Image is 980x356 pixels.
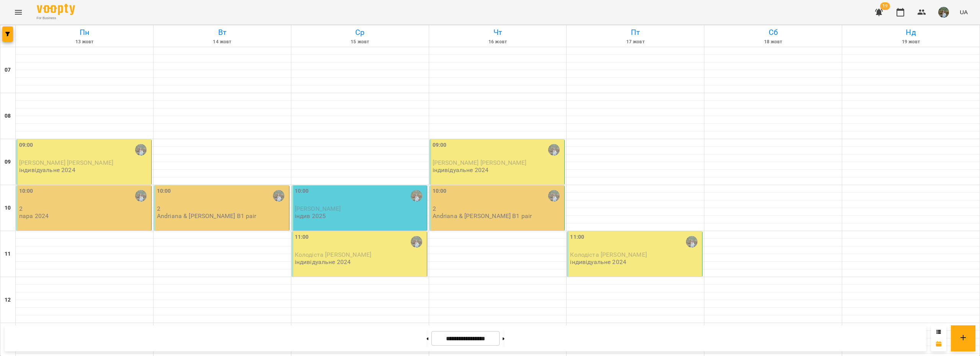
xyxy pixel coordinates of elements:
[411,190,422,202] img: Дарина Гуцало
[568,26,703,38] h6: Пт
[433,159,527,166] span: [PERSON_NAME] [PERSON_NAME]
[938,7,949,18] img: 3d28a0deb67b6f5672087bb97ef72b32.jpg
[19,141,33,149] label: 09:00
[157,205,287,212] p: 2
[292,26,428,38] h6: Ср
[686,236,697,248] img: Дарина Гуцало
[433,141,447,149] label: 09:00
[5,112,11,120] h6: 08
[706,38,841,46] h6: 18 жовт
[706,26,841,38] h6: Сб
[37,4,75,15] img: Voopty Logo
[17,38,152,46] h6: 13 жовт
[9,3,28,21] button: Menu
[19,167,75,173] p: індивідуальне 2024
[433,187,447,195] label: 10:00
[19,187,33,195] label: 10:00
[430,38,565,46] h6: 16 жовт
[960,8,968,16] span: UA
[548,144,560,156] img: Дарина Гуцало
[5,250,11,258] h6: 11
[5,66,11,74] h6: 07
[411,236,422,248] img: Дарина Гуцало
[843,38,978,46] h6: 19 жовт
[135,144,147,156] img: Дарина Гуцало
[19,205,150,212] p: 2
[157,187,171,195] label: 10:00
[295,259,351,265] p: індивідуальне 2024
[433,205,563,212] p: 2
[5,204,11,212] h6: 10
[37,16,75,21] span: For Business
[570,233,584,241] label: 11:00
[433,167,489,173] p: індивідуальне 2024
[548,190,560,202] img: Дарина Гуцало
[570,259,626,265] p: індивідуальне 2024
[295,233,309,241] label: 11:00
[5,296,11,304] h6: 12
[570,251,647,258] span: Колодіста [PERSON_NAME]
[957,5,971,19] button: UA
[17,26,152,38] h6: Пн
[880,2,890,10] span: 19
[843,26,978,38] h6: Нд
[155,38,290,46] h6: 14 жовт
[19,159,113,166] span: [PERSON_NAME] [PERSON_NAME]
[568,38,703,46] h6: 17 жовт
[295,251,371,258] span: Колодіста [PERSON_NAME]
[135,190,147,202] img: Дарина Гуцало
[19,213,49,219] p: пара 2024
[5,158,11,166] h6: 09
[292,38,428,46] h6: 15 жовт
[433,213,532,219] p: Andriana & [PERSON_NAME] B1 pair
[295,187,309,195] label: 10:00
[295,205,341,212] span: [PERSON_NAME]
[295,213,326,219] p: індив 2025
[273,190,284,202] img: Дарина Гуцало
[157,213,256,219] p: Andriana & [PERSON_NAME] B1 pair
[430,26,565,38] h6: Чт
[155,26,290,38] h6: Вт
